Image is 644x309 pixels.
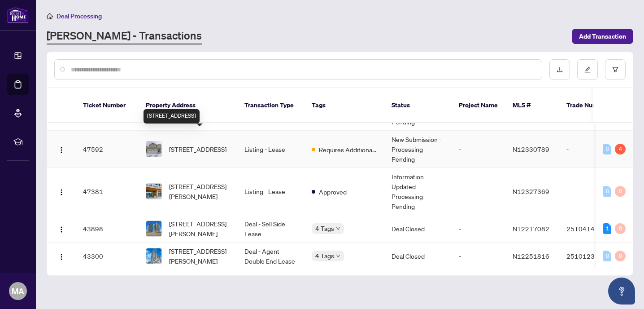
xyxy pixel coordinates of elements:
[603,223,611,234] div: 1
[336,226,340,231] span: down
[513,252,549,260] span: N12251816
[336,254,340,258] span: down
[572,29,633,44] button: Add Transaction
[58,253,65,260] img: Logo
[513,225,549,233] span: N12217082
[54,142,69,156] button: Logo
[513,145,549,153] span: N12330789
[237,243,305,270] td: Deal - Agent Double End Lease
[557,66,563,73] span: download
[58,226,65,233] img: Logo
[452,131,505,168] td: -
[615,251,626,261] div: 0
[384,131,452,168] td: New Submission - Processing Pending
[603,144,611,154] div: 0
[513,187,549,195] span: N12327369
[146,221,161,236] img: thumbnail-img
[319,187,347,197] span: Approved
[54,221,69,236] button: Logo
[384,168,452,215] td: Information Updated - Processing Pending
[237,215,305,243] td: Deal - Sell Side Lease
[452,168,505,215] td: -
[169,246,230,266] span: [STREET_ADDRESS][PERSON_NAME]
[584,66,591,73] span: edit
[579,29,626,44] span: Add Transaction
[146,248,161,264] img: thumbnail-img
[384,243,452,270] td: Deal Closed
[603,251,611,261] div: 0
[315,251,334,261] span: 4 Tags
[47,13,53,19] span: home
[384,88,452,123] th: Status
[319,145,377,154] span: Requires Additional Docs
[76,131,139,168] td: 47592
[58,146,65,154] img: Logo
[615,144,626,154] div: 4
[54,249,69,263] button: Logo
[76,88,139,123] th: Ticket Number
[144,109,200,124] div: [STREET_ADDRESS]
[146,184,161,199] img: thumbnail-img
[169,219,230,238] span: [STREET_ADDRESS][PERSON_NAME]
[237,131,305,168] td: Listing - Lease
[559,243,622,270] td: 2510123
[7,7,29,23] img: logo
[47,28,202,44] a: [PERSON_NAME] - Transactions
[608,278,635,305] button: Open asap
[615,186,626,197] div: 0
[169,181,230,201] span: [STREET_ADDRESS][PERSON_NAME]
[452,215,505,243] td: -
[452,88,505,123] th: Project Name
[237,88,305,123] th: Transaction Type
[57,12,102,20] span: Deal Processing
[605,59,626,80] button: filter
[12,285,24,297] span: MA
[169,144,226,154] span: [STREET_ADDRESS]
[384,215,452,243] td: Deal Closed
[615,223,626,234] div: 0
[146,141,161,157] img: thumbnail-img
[76,215,139,243] td: 43898
[237,168,305,215] td: Listing - Lease
[577,59,598,80] button: edit
[603,186,611,197] div: 0
[76,168,139,215] td: 47381
[559,131,622,168] td: -
[612,66,618,73] span: filter
[559,88,622,123] th: Trade Number
[559,168,622,215] td: -
[315,223,334,234] span: 4 Tags
[54,184,69,199] button: Logo
[139,88,237,123] th: Property Address
[452,243,505,270] td: -
[559,215,622,243] td: 2510414
[305,88,384,123] th: Tags
[505,88,559,123] th: MLS #
[58,189,65,196] img: Logo
[76,243,139,270] td: 43300
[549,59,570,80] button: download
